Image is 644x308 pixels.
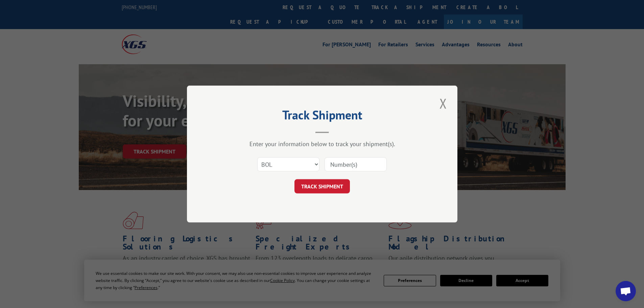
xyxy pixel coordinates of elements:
h2: Track Shipment [221,110,424,123]
button: Close modal [437,94,449,113]
div: Enter your information below to track your shipment(s). [221,140,424,148]
a: Open chat [616,281,636,301]
button: TRACK SHIPMENT [294,179,350,193]
input: Number(s) [325,157,387,171]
